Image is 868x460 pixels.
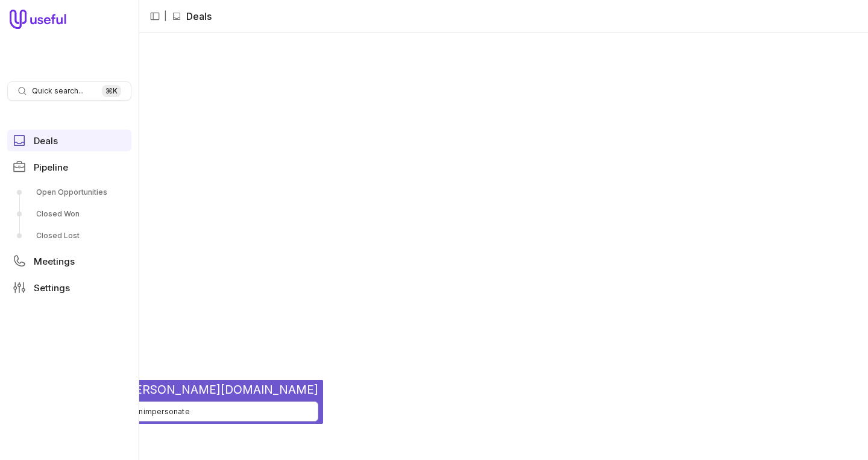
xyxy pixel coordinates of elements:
[146,7,164,25] button: Collapse sidebar
[7,183,131,202] a: Open Opportunities
[32,86,84,96] span: Quick search...
[5,402,318,421] button: Unimpersonate
[7,183,131,245] div: Pipeline submenu
[7,130,131,151] a: Deals
[7,277,131,298] a: Settings
[172,9,212,24] li: Deals
[102,85,121,97] kbd: ⌘ K
[34,257,75,266] span: Meetings
[164,9,167,24] span: |
[7,156,131,178] a: Pipeline
[7,204,131,224] a: Closed Won
[7,250,131,272] a: Meetings
[34,163,68,172] span: Pipeline
[34,136,58,145] span: Deals
[5,382,318,397] span: 🥸 [EMAIL_ADDRESS][PERSON_NAME][DOMAIN_NAME]
[7,226,131,245] a: Closed Lost
[34,283,70,292] span: Settings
